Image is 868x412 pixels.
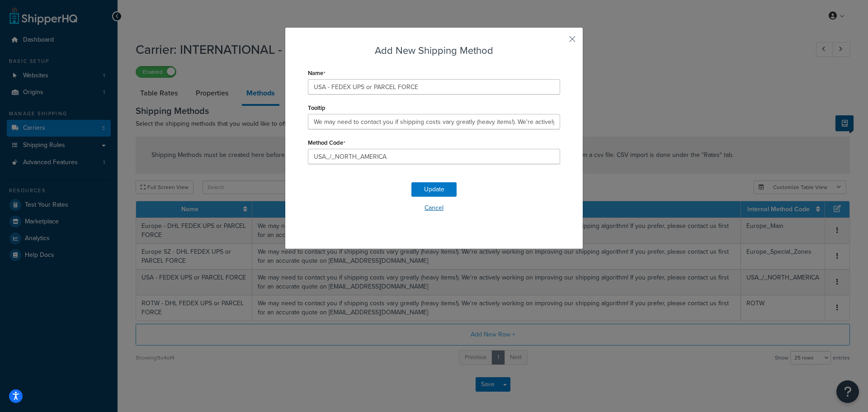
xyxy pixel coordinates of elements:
[308,201,560,215] button: Cancel
[308,43,560,57] h3: Add New Shipping Method
[308,139,345,147] label: Method Code
[308,104,325,111] label: Tooltip
[308,70,325,77] label: Name
[411,182,457,197] button: Update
